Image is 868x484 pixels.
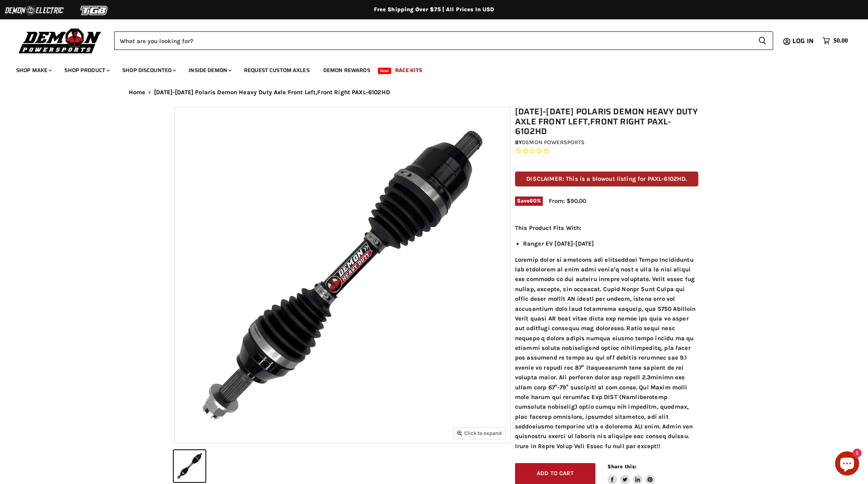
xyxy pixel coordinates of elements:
[529,198,536,204] span: 60
[752,31,773,50] button: Search
[114,31,773,50] form: Product
[129,89,146,96] a: Home
[114,31,752,50] input: Search
[607,463,636,470] span: Share this:
[16,26,104,55] img: Demon Powersports
[113,6,756,13] div: Free Shipping Over $75 | All Prices In USD
[453,428,506,438] button: Click to expand
[58,62,115,79] a: Shop Product
[317,62,376,79] a: Demon Rewards
[515,223,698,451] div: Loremip dolor si ametcons adi elitseddoei Tempo Incididuntu lab etdolorem al enim admi venia’q no...
[116,62,181,79] a: Shop Discounted
[183,62,236,79] a: Inside Demon
[515,147,698,155] span: Rated 0.0 out of 5 stars 0 reviews
[515,223,698,233] p: This Product Fits With:
[819,35,852,47] a: $0.00
[389,62,428,79] a: Race Kits
[515,138,698,147] div: by
[515,172,698,186] p: DISCLAIMER: This is a blowout listing for PAXL-6102HD.
[515,196,543,205] span: Save %
[238,62,316,79] a: Request Custom Axles
[523,239,698,248] li: Ranger EV [DATE]-[DATE]
[522,139,585,146] a: Demon Powersports
[792,36,814,46] span: Log in
[175,107,510,443] img: 2015-2022 Polaris Demon Heavy Duty Axle Front Left,Front Right PAXL-6102HD
[378,68,392,74] span: New!
[833,451,862,478] inbox-online-store-chat: Shopify online store chat
[64,3,125,18] img: TGB Logo 2
[515,107,698,137] h1: [DATE]-[DATE] Polaris Demon Heavy Duty Axle Front Left,Front Right PAXL-6102HD
[537,470,574,477] span: Add to cart
[789,37,819,45] a: Log in
[457,430,502,436] span: Click to expand
[4,3,64,18] img: Demon Electric Logo 2
[113,89,756,96] nav: Breadcrumbs
[833,37,848,45] span: $0.00
[174,450,205,482] button: 2015-2022 Polaris Demon Heavy Duty Axle Front Left,Front Right PAXL-6102HD thumbnail
[549,197,586,205] span: From: $90.00
[154,89,390,96] span: [DATE]-[DATE] Polaris Demon Heavy Duty Axle Front Left,Front Right PAXL-6102HD
[10,59,846,79] ul: Main menu
[10,62,57,79] a: Shop Make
